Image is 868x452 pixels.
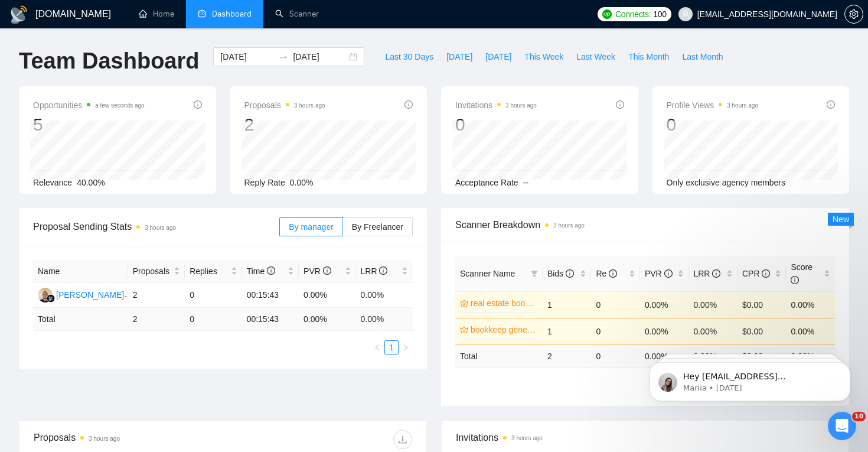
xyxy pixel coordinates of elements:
[404,100,413,109] span: info-circle
[38,290,124,299] a: AS[PERSON_NAME]
[682,50,723,63] span: Last Month
[543,344,592,368] td: 2
[95,102,144,109] time: a few seconds ago
[323,266,331,275] span: info-circle
[523,178,528,187] span: --
[402,344,409,351] span: right
[440,47,479,66] button: [DATE]
[455,344,543,368] td: Total
[352,222,403,232] span: By Freelancer
[399,340,413,355] button: right
[591,291,640,318] td: 0
[279,52,288,61] span: to
[275,9,319,19] a: searchScanner
[547,269,574,278] span: Bids
[640,318,689,344] td: 0.00%
[212,9,252,19] span: Dashboard
[385,341,398,354] a: 1
[370,340,384,355] li: Previous Page
[455,178,518,187] span: Acceptance Rate
[543,318,592,344] td: 1
[570,47,622,66] button: Last Week
[688,291,738,318] td: 0.00%
[242,283,299,308] td: 00:15:43
[479,47,518,66] button: [DATE]
[267,266,275,275] span: info-circle
[616,100,624,109] span: info-circle
[145,225,176,231] time: 3 hours ago
[576,50,615,63] span: Last Week
[220,50,274,63] input: Start date
[33,113,145,136] div: 5
[374,344,381,351] span: left
[609,269,617,278] span: info-circle
[356,308,413,331] td: 0.00 %
[791,276,799,284] span: info-circle
[244,113,325,136] div: 2
[471,323,536,336] a: bookkeep general
[852,412,866,421] span: 10
[518,47,570,66] button: This Week
[299,283,355,308] td: 0.00%
[34,430,223,449] div: Proposals
[827,100,835,109] span: info-circle
[738,291,787,318] td: $0.00
[299,308,355,331] td: 0.00 %
[632,337,868,420] iframe: Intercom notifications message
[653,8,666,21] span: 100
[33,178,72,187] span: Relevance
[194,100,202,109] span: info-circle
[786,291,835,318] td: 0.00%
[667,178,786,187] span: Only exclusive agency members
[531,270,538,277] span: filter
[289,222,333,232] span: By manager
[385,50,433,63] span: Last 30 Days
[455,113,537,136] div: 0
[628,50,669,63] span: This Month
[591,344,640,368] td: 0
[688,318,738,344] td: 0.00%
[244,98,325,112] span: Proposals
[56,288,124,301] div: [PERSON_NAME]
[640,291,689,318] td: 0.00%
[681,10,690,18] span: user
[553,222,585,229] time: 3 hours ago
[693,269,720,278] span: LRR
[290,178,314,187] span: 0.00%
[89,435,120,442] time: 3 hours ago
[185,283,242,308] td: 0
[712,269,720,278] span: info-circle
[762,269,770,278] span: info-circle
[247,266,275,276] span: Time
[786,318,835,344] td: 0.00%
[394,435,412,444] span: download
[9,5,28,24] img: logo
[128,260,185,283] th: Proposals
[615,8,651,21] span: Connects:
[33,98,145,112] span: Opportunities
[304,266,331,276] span: PVR
[845,9,863,19] span: setting
[844,9,863,19] a: setting
[471,297,536,310] a: real estate bookkeep
[33,219,279,234] span: Proposal Sending Stats
[456,430,834,445] span: Invitations
[828,412,856,440] iframe: Intercom live chat
[198,9,206,18] span: dashboard
[293,50,347,63] input: End date
[738,318,787,344] td: $0.00
[455,217,835,232] span: Scanner Breakdown
[185,260,242,283] th: Replies
[511,435,543,441] time: 3 hours ago
[38,288,53,303] img: AS
[77,178,105,187] span: 40.00%
[133,265,171,278] span: Proposals
[244,178,285,187] span: Reply Rate
[667,98,759,112] span: Profile Views
[356,283,413,308] td: 0.00%
[645,269,673,278] span: PVR
[190,265,228,278] span: Replies
[446,50,472,63] span: [DATE]
[19,47,199,75] h1: Team Dashboard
